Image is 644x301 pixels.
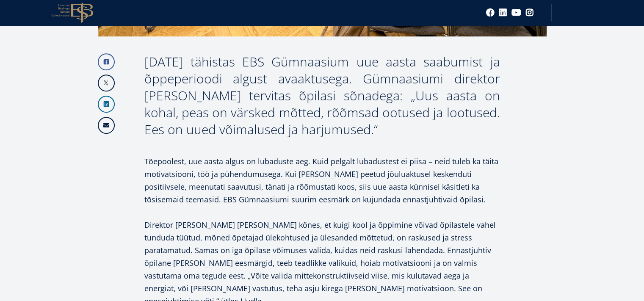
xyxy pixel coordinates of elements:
[525,8,534,17] a: Instagram
[144,155,500,206] p: Tõepoolest, uue aasta algus on lubaduste aeg. Kuid pelgalt lubadustest ei piisa – neid tuleb ka t...
[98,96,115,113] a: Linkedin
[499,8,507,17] a: Linkedin
[486,8,495,17] a: Facebook
[144,53,500,138] div: [DATE] tähistas EBS Gümnaasium uue aasta saabumist ja õppeperioodi algust avaaktusega. Gümnaasium...
[98,53,115,70] a: Facebook
[511,8,521,17] a: Youtube
[98,117,115,134] a: Email
[99,75,114,91] img: X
